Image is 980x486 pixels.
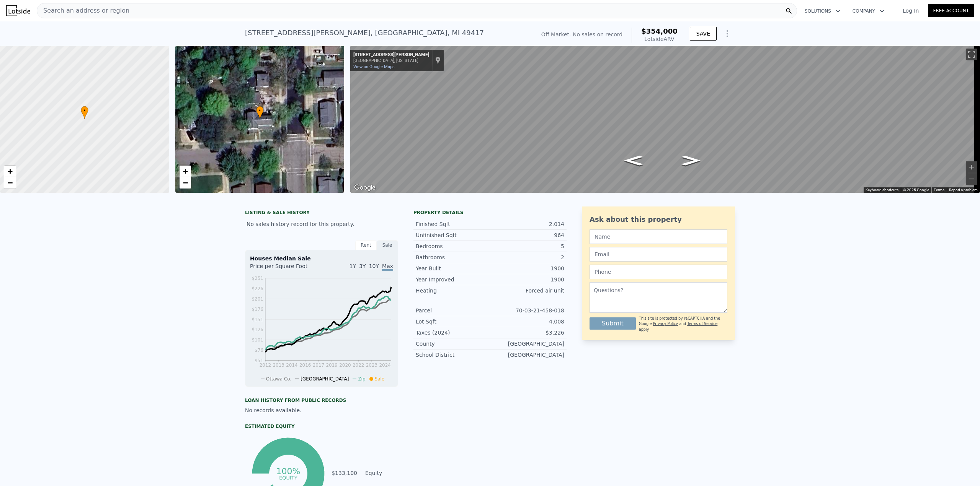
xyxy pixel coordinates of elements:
tspan: $76 [255,348,263,353]
tspan: equity [279,475,297,480]
div: Off Market. No sales on record [541,31,622,38]
div: Taxes (2024) [416,329,490,336]
div: 2 [490,254,564,261]
div: Map [350,46,980,193]
a: View on Google Maps [353,64,395,69]
span: 1Y [350,263,356,269]
div: No records available. [245,406,398,414]
span: • [81,107,88,114]
div: $3,226 [490,329,564,336]
div: No sales history record for this property. [245,217,398,231]
tspan: $201 [252,296,263,302]
div: 964 [490,231,564,239]
div: Price per Square Foot [250,262,322,275]
span: Ottawa Co. [266,376,292,382]
a: Show location on map [435,56,441,65]
div: • [81,106,88,119]
div: This site is protected by reCAPTCHA and the Google and apply. [639,316,727,332]
tspan: 2017 [313,362,325,368]
div: [STREET_ADDRESS][PERSON_NAME] [353,52,429,58]
div: Lot Sqft [416,318,490,325]
button: Show Options [720,26,735,41]
div: 2,014 [490,220,564,228]
input: Email [590,247,727,262]
div: [GEOGRAPHIC_DATA] [490,351,564,359]
div: [STREET_ADDRESS][PERSON_NAME] , [GEOGRAPHIC_DATA] , MI 49417 [245,28,484,38]
div: Year Built [416,265,490,272]
div: 1900 [490,265,564,272]
a: Zoom out [4,177,16,189]
button: Zoom out [966,173,977,185]
span: Sale [375,376,385,382]
path: Go West, Pennoyer Ave [616,153,651,168]
input: Phone [590,265,727,279]
tspan: 2019 [326,362,338,368]
path: Go East, Pennoyer Ave [674,153,708,168]
td: $133,100 [331,469,358,477]
tspan: 100% [276,466,300,476]
a: Privacy Policy [653,322,678,326]
a: Terms of Service [687,322,717,326]
a: Log In [893,7,928,15]
button: Submit [590,317,636,330]
div: [GEOGRAPHIC_DATA], [US_STATE] [353,58,429,63]
div: Heating [416,287,490,294]
a: Zoom in [4,166,16,177]
div: Parcel [416,307,490,314]
div: LISTING & SALE HISTORY [245,210,398,217]
div: Bathrooms [416,254,490,261]
button: Solutions [799,4,846,18]
div: School District [416,351,490,359]
span: [GEOGRAPHIC_DATA] [301,376,349,382]
button: Zoom in [966,161,977,173]
a: Terms [934,188,944,192]
tspan: 2022 [353,362,364,368]
div: Property details [413,210,567,216]
tspan: $101 [252,337,263,343]
span: + [8,166,13,176]
span: − [8,178,13,187]
span: Max [382,263,393,271]
tspan: 2016 [299,362,311,368]
tspan: $176 [252,307,263,312]
a: Zoom in [180,166,191,177]
tspan: $51 [255,358,263,363]
a: Free Account [928,4,974,17]
div: Street View [350,46,980,193]
div: Ask about this property [590,214,727,225]
div: [GEOGRAPHIC_DATA] [490,340,564,348]
button: Toggle fullscreen view [966,49,977,60]
span: $354,000 [641,27,678,35]
img: Lotside [6,5,30,16]
div: Finished Sqft [416,220,490,228]
a: Report a problem [949,188,978,192]
tspan: 2012 [260,362,271,368]
tspan: 2014 [286,362,298,368]
button: Company [846,4,890,18]
div: Unfinished Sqft [416,231,490,239]
span: + [183,166,188,176]
a: Zoom out [180,177,191,189]
div: Sale [377,240,398,250]
button: Keyboard shortcuts [866,187,898,193]
tspan: 2013 [273,362,284,368]
span: − [183,178,188,187]
div: Rent [355,240,377,250]
span: © 2025 Google [903,188,929,192]
a: Open this area in Google Maps (opens a new window) [352,183,377,193]
div: Houses Median Sale [250,255,393,262]
button: SAVE [690,27,717,41]
div: Bedrooms [416,242,490,250]
div: • [256,106,264,119]
div: 1900 [490,276,564,283]
td: Equity [364,469,398,477]
div: County [416,340,490,348]
div: 4,008 [490,318,564,325]
img: Google [352,183,377,193]
tspan: 2023 [366,362,378,368]
tspan: 2020 [339,362,351,368]
tspan: $226 [252,286,263,291]
span: Zip [358,376,365,382]
div: Estimated Equity [245,423,398,429]
span: • [256,107,264,114]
